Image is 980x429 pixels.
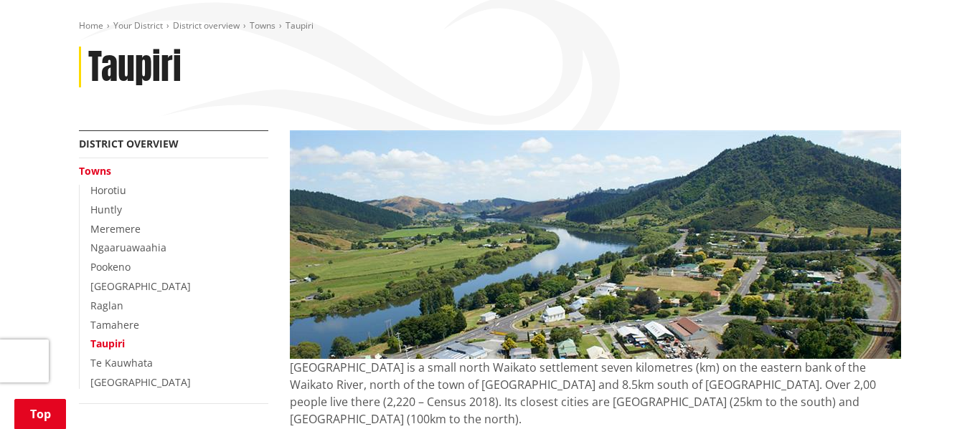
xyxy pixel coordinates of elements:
a: [GEOGRAPHIC_DATA] [90,375,191,389]
a: Raglan [90,299,123,312]
a: Top [14,399,66,429]
iframe: Messenger Launcher [914,369,966,420]
a: Tamahere [90,318,139,332]
span: Taupiri [286,19,314,32]
a: Huntly [90,203,122,216]
a: Towns [250,19,275,32]
a: [GEOGRAPHIC_DATA] [90,279,191,293]
a: District overview [79,137,179,150]
a: Towns [79,164,111,178]
a: Taupiri [90,337,125,350]
a: Pookeno [90,260,131,274]
a: Horotiu [90,183,126,197]
a: Ngaaruawaahia [90,241,166,254]
a: Te Kauwhata [90,356,153,370]
a: District overview [173,19,240,32]
a: Meremere [90,222,141,236]
img: Taupiri mountain [290,130,901,359]
nav: breadcrumb [79,20,901,32]
a: Home [79,19,103,32]
h1: Taupiri [88,47,182,88]
a: Your District [113,19,163,32]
